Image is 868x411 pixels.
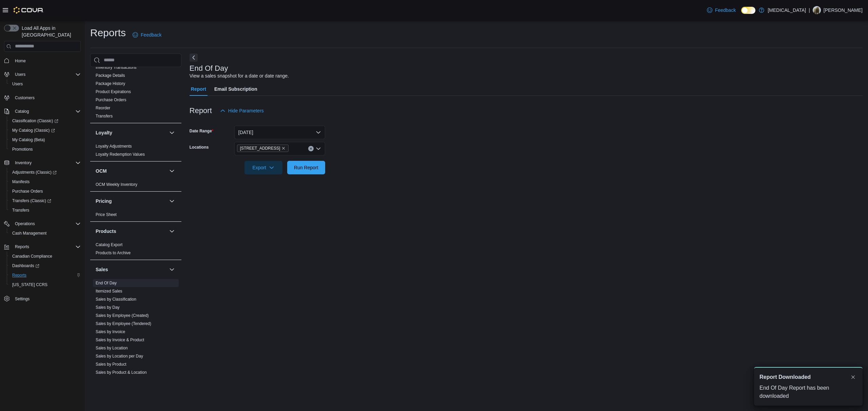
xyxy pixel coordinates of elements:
[12,57,28,65] a: Home
[9,136,48,144] a: My Catalog (Beta)
[190,145,209,150] label: Locations
[9,206,81,214] span: Transfers
[281,146,285,150] button: Remove 460 Granville St from selection in this group
[168,197,176,205] button: Pricing
[96,289,122,294] a: Itemized Sales
[287,161,325,174] button: Run Report
[228,107,264,114] span: Hide Parameters
[809,6,810,14] p: |
[12,137,45,143] span: My Catalog (Beta)
[9,262,42,270] a: Dashboards
[12,107,32,115] button: Catalog
[12,189,43,194] span: Purchase Orders
[9,281,50,289] a: [US_STATE] CCRS
[214,82,257,96] span: Email Subscription
[96,321,151,326] a: Sales by Employee (Tendered)
[12,57,81,65] span: Home
[12,128,55,133] span: My Catalog (Classic)
[7,261,83,271] a: Dashboards
[96,182,137,187] span: OCM Weekly Inventory
[7,196,83,205] a: Transfers (Classic)
[240,145,280,152] span: [STREET_ADDRESS]
[244,161,282,174] button: Export
[7,135,83,145] button: My Catalog (Beta)
[15,72,25,77] span: Users
[1,219,83,229] button: Operations
[96,266,166,273] button: Sales
[7,187,83,196] button: Purchase Orders
[9,117,81,125] span: Classification (Classic)
[96,144,132,149] span: Loyalty Adjustments
[12,198,51,203] span: Transfers (Classic)
[12,179,29,185] span: Manifests
[7,145,83,154] button: Promotions
[12,273,26,278] span: Reports
[96,362,126,367] a: Sales by Product
[12,295,32,303] a: Settings
[96,65,137,70] a: Inventory Transactions
[190,64,228,72] h3: End Of Day
[12,243,81,251] span: Reports
[96,73,125,78] a: Package Details
[715,7,736,14] span: Feedback
[9,252,55,260] a: Canadian Compliance
[9,80,25,88] a: Users
[90,180,181,191] div: OCM
[12,81,23,87] span: Users
[316,146,321,151] button: Open list of options
[7,116,83,126] a: Classification (Classic)
[12,282,47,287] span: [US_STATE] CCRS
[96,129,112,136] h3: Loyalty
[12,263,39,268] span: Dashboards
[96,73,125,78] span: Package Details
[759,373,857,381] div: Notification
[9,252,81,260] span: Canadian Compliance
[217,104,267,117] button: Hide Parameters
[96,113,113,119] span: Transfers
[1,56,83,66] button: Home
[9,281,81,289] span: Washington CCRS
[15,296,29,302] span: Settings
[96,168,166,174] button: OCM
[9,262,81,270] span: Dashboards
[759,373,811,381] span: Report Downloaded
[96,281,117,285] a: End Of Day
[12,208,29,213] span: Transfers
[96,329,125,334] a: Sales by Invoice
[168,227,176,235] button: Products
[15,221,35,226] span: Operations
[237,145,289,152] span: 460 Granville St
[4,53,81,321] nav: Complex example
[249,161,278,174] span: Export
[96,321,151,326] span: Sales by Employee (Tendered)
[96,251,131,255] a: Products to Archive
[12,243,32,251] button: Reports
[12,147,33,152] span: Promotions
[741,7,755,14] input: Dark Mode
[9,197,54,205] a: Transfers (Classic)
[9,145,81,153] span: Promotions
[190,128,214,134] label: Date Range
[96,89,131,94] a: Product Expirations
[96,144,132,149] a: Loyalty Adjustments
[12,170,57,175] span: Adjustments (Classic)
[9,187,46,195] a: Purchase Orders
[14,7,44,14] img: Cova
[9,229,49,237] a: Cash Management
[96,354,143,359] a: Sales by Location per Day
[12,118,58,124] span: Classification (Classic)
[90,31,181,123] div: Inventory
[1,294,83,303] button: Settings
[9,206,32,214] a: Transfers
[704,3,738,17] a: Feedback
[190,72,289,80] div: View a sales snapshot for a date or date range.
[12,159,81,167] span: Inventory
[96,105,110,111] span: Reorder
[96,305,120,310] span: Sales by Day
[191,82,206,96] span: Report
[741,14,742,14] span: Dark Mode
[96,106,110,110] a: Reorder
[96,212,117,217] a: Price Sheet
